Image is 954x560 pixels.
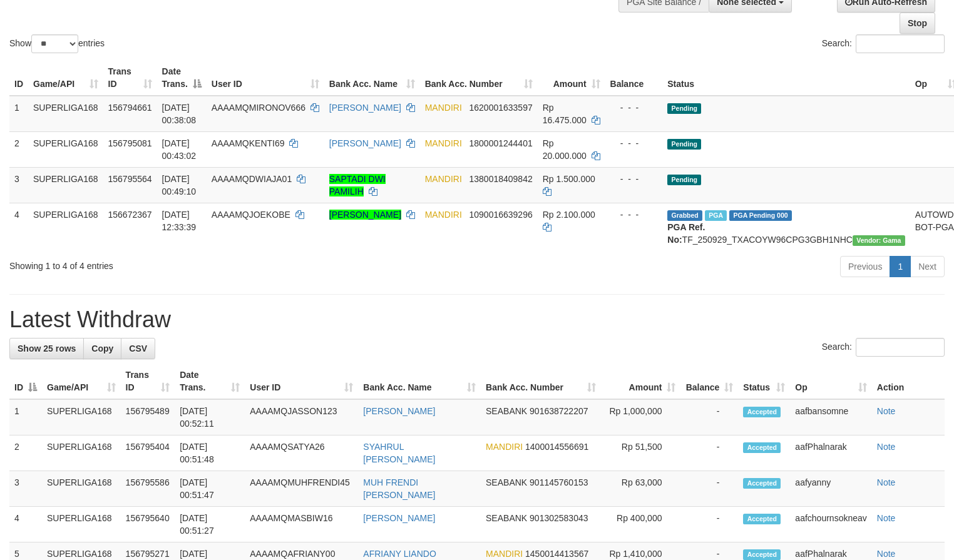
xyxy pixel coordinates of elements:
[9,203,28,251] td: 4
[840,256,890,277] a: Previous
[662,203,910,251] td: TF_250929_TXACOYW96CPG3GBH1NHC
[245,435,358,471] td: AAAAMQSATYA26
[605,60,663,96] th: Balance
[469,103,532,113] span: Copy 1620001633597 to clipboard
[486,406,527,416] span: SEABANK
[108,103,152,113] span: 156794661
[525,549,588,559] span: Copy 1450014413567 to clipboard
[469,210,532,220] span: Copy 1090016639296 to clipboard
[743,478,781,489] span: Accepted
[425,103,462,113] span: MANDIRI
[680,364,738,399] th: Balance: activate to sort column ascending
[469,138,532,148] span: Copy 1800001244401 to clipboard
[329,210,401,220] a: [PERSON_NAME]
[900,13,935,34] a: Stop
[425,210,462,220] span: MANDIRI
[729,210,792,221] span: PGA Pending
[175,471,245,507] td: [DATE] 00:51:47
[363,549,436,559] a: AFRIANY LIANDO
[601,435,681,471] td: Rp 51,500
[28,203,103,251] td: SUPERLIGA168
[363,477,435,500] a: MUH FRENDI [PERSON_NAME]
[486,513,527,523] span: SEABANK
[530,477,588,487] span: Copy 901145760153 to clipboard
[743,514,781,524] span: Accepted
[601,471,681,507] td: Rp 63,000
[790,399,871,435] td: aafbansomne
[329,174,386,196] a: SAPTADI DWI PAMILIH
[890,256,911,277] a: 1
[175,399,245,435] td: [DATE] 00:52:11
[175,364,245,399] th: Date Trans.: activate to sort column ascending
[245,399,358,435] td: AAAAMQJASSON123
[212,103,305,113] span: AAAAMQMIRONOV666
[790,364,871,399] th: Op: activate to sort column ascending
[856,34,945,53] input: Search:
[667,139,701,150] span: Pending
[245,364,358,399] th: User ID: activate to sort column ascending
[743,407,781,417] span: Accepted
[329,138,401,148] a: [PERSON_NAME]
[31,34,78,53] select: Showentries
[212,210,290,220] span: AAAAMQJOEKOBE
[83,338,121,359] a: Copy
[610,101,658,114] div: - - -
[28,167,103,203] td: SUPERLIGA168
[103,60,157,96] th: Trans ID: activate to sort column ascending
[162,103,197,125] span: [DATE] 00:38:08
[543,103,587,125] span: Rp 16.475.000
[129,344,147,354] span: CSV
[877,477,896,487] a: Note
[9,60,28,96] th: ID
[543,138,587,161] span: Rp 20.000.000
[610,208,658,221] div: - - -
[121,507,175,542] td: 156795640
[601,364,681,399] th: Amount: activate to sort column ascending
[42,399,121,435] td: SUPERLIGA168
[486,442,523,452] span: MANDIRI
[162,138,197,161] span: [DATE] 00:43:02
[121,364,175,399] th: Trans ID: activate to sort column ascending
[822,338,945,357] label: Search:
[790,507,871,542] td: aafchournsokneav
[486,477,527,487] span: SEABANK
[610,173,658,185] div: - - -
[667,222,705,245] b: PGA Ref. No:
[9,399,42,435] td: 1
[9,471,42,507] td: 3
[680,471,738,507] td: -
[425,174,462,184] span: MANDIRI
[9,131,28,167] td: 2
[667,103,701,114] span: Pending
[872,364,945,399] th: Action
[601,399,681,435] td: Rp 1,000,000
[469,174,532,184] span: Copy 1380018409842 to clipboard
[877,442,896,452] a: Note
[420,60,538,96] th: Bank Acc. Number: activate to sort column ascending
[680,435,738,471] td: -
[610,137,658,150] div: - - -
[9,364,42,399] th: ID: activate to sort column descending
[121,471,175,507] td: 156795586
[9,307,945,332] h1: Latest Withdraw
[207,60,324,96] th: User ID: activate to sort column ascending
[538,60,605,96] th: Amount: activate to sort column ascending
[525,442,588,452] span: Copy 1400014556691 to clipboard
[121,435,175,471] td: 156795404
[28,96,103,132] td: SUPERLIGA168
[877,549,896,559] a: Note
[667,175,701,185] span: Pending
[856,338,945,357] input: Search:
[530,406,588,416] span: Copy 901638722207 to clipboard
[28,131,103,167] td: SUPERLIGA168
[9,507,42,542] td: 4
[9,435,42,471] td: 2
[245,471,358,507] td: AAAAMQMUHFRENDI45
[790,435,871,471] td: aafPhalnarak
[530,513,588,523] span: Copy 901302583043 to clipboard
[42,364,121,399] th: Game/API: activate to sort column ascending
[121,338,155,359] a: CSV
[363,442,435,464] a: SYAHRUL [PERSON_NAME]
[175,507,245,542] td: [DATE] 00:51:27
[790,471,871,507] td: aafyanny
